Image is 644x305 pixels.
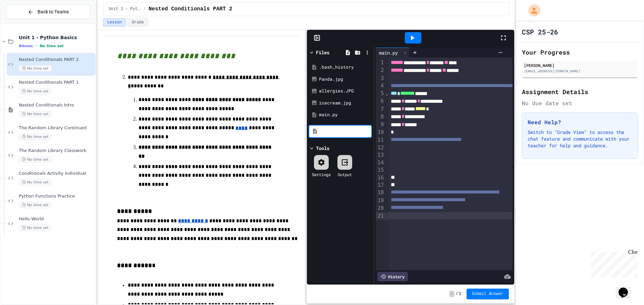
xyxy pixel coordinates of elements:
div: 5 [376,90,385,97]
div: No due date set [522,99,638,107]
span: No time set [19,88,52,94]
button: Back to Teams [6,5,90,19]
div: 17 [376,181,385,189]
div: 1 [376,59,385,67]
div: [EMAIL_ADDRESS][DOMAIN_NAME] [524,69,636,74]
div: Tools [316,145,329,152]
span: • [36,43,37,49]
span: No time set [19,225,52,231]
h2: Your Progress [522,48,638,57]
div: main.py [376,49,401,56]
div: 12 [376,144,385,151]
h3: Need Help? [528,118,632,126]
div: 2 [376,67,385,74]
button: Grade [127,18,148,27]
div: icecream.jpg [319,100,371,106]
span: No time set [19,202,52,208]
div: Settings [312,171,331,177]
span: The Random Library Continued [19,125,94,131]
span: Python Functions Practice [19,194,94,199]
span: Unit 1 - Python Basics [109,6,141,12]
div: [PERSON_NAME] [524,62,636,68]
div: 8 [376,113,385,121]
div: 16 [376,174,385,181]
span: Nested Conditionals Intro [19,102,94,108]
div: 9 [376,121,385,129]
div: 4 [376,82,385,90]
span: Back to Teams [38,8,69,15]
div: 14 [376,159,385,166]
span: No time set [40,44,64,48]
h2: Assignment Details [522,87,638,96]
div: 21 [376,212,385,220]
div: 7 [376,105,385,113]
iframe: chat widget [588,249,637,278]
button: Submit Answer [467,289,509,299]
span: No time set [19,179,52,185]
div: Panda.jpg [319,76,371,83]
span: Unit 1 - Python Basics [19,34,94,41]
div: 20 [376,205,385,212]
div: main.py [376,48,410,58]
span: The Random Library Classwork [19,148,94,154]
p: Switch to "Grade View" to access the chat feature and communicate with your teacher for help and ... [528,129,632,149]
div: 15 [376,166,385,174]
div: allergies.JPG [319,88,371,94]
h1: CSP 25-26 [522,27,558,36]
div: 6 [376,97,385,105]
span: No time set [19,111,52,117]
div: 3 [376,75,385,82]
span: - [449,291,454,297]
span: / [456,291,458,297]
iframe: chat widget [616,278,637,298]
span: Nested Conditionals PART 1 [19,80,94,85]
span: Fold line [385,90,389,96]
span: 1 [459,291,461,297]
div: .bash_history [319,64,371,71]
div: History [377,272,408,281]
div: 10 [376,129,385,136]
span: Nested Conditionals PART 2 [149,5,232,13]
div: 13 [376,151,385,159]
span: 8 items [19,44,33,48]
span: Submit Answer [472,291,503,297]
span: No time set [19,134,52,140]
span: Nested Conditionals PART 2 [19,57,94,63]
div: 11 [376,136,385,144]
div: Output [338,171,352,177]
div: main.py [319,111,371,118]
div: 18 [376,189,385,197]
div: 19 [376,197,385,205]
span: Hello World [19,216,94,222]
span: No time set [19,65,52,72]
button: Lesson [103,18,126,27]
div: Chat with us now!Close [3,3,46,43]
span: / [144,6,146,12]
span: No time set [19,156,52,163]
span: Conditionals Activity Individual [19,171,94,176]
div: Files [316,49,329,56]
div: My Account [521,3,542,18]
